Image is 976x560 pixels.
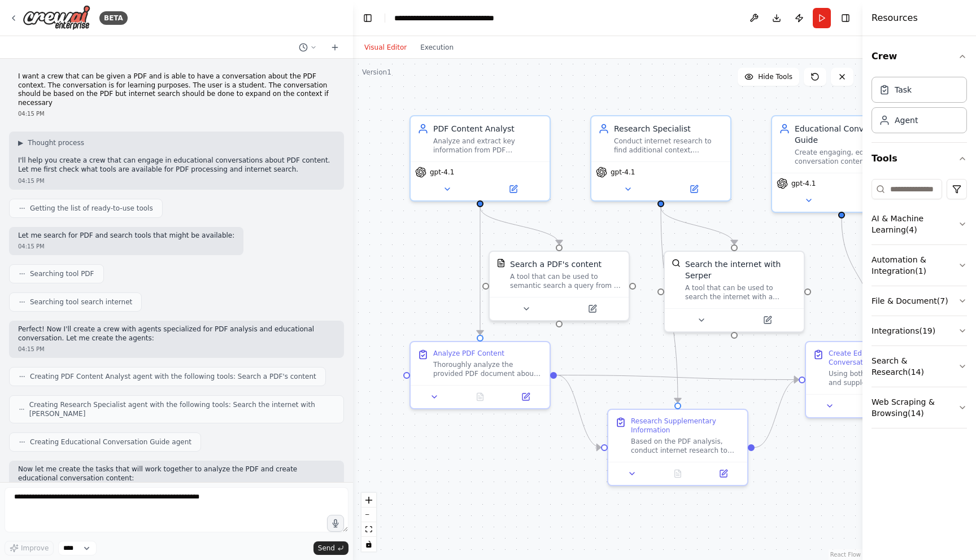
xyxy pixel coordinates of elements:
div: Analyze and extract key information from PDF documents, identifying main concepts, themes, and im... [433,137,543,155]
div: SerperDevToolSearch the internet with SerperA tool that can be used to search the internet with a... [664,251,805,333]
button: Open in side panel [735,313,799,327]
g: Edge from 9fa99d12-48ba-4917-b4e0-c3cffef85fa5 to bd71405c-0be5-4cc3-9e5a-f68bba009b85 [474,207,486,335]
button: Tools [872,143,967,174]
button: Search & Research(14) [872,346,967,387]
div: Create Educational Conversation Framework [829,349,938,367]
span: Searching tool search internet [30,297,132,307]
button: Hide right sidebar [838,10,853,26]
button: Start a new chat [326,41,344,54]
div: Educational Conversation Guide [795,123,904,146]
span: ▶ [18,138,23,147]
div: 04:15 PM [18,345,335,353]
div: Search a PDF's content [510,259,602,270]
div: 04:15 PM [18,242,234,251]
div: A tool that can be used to search the internet with a search_query. Supports different search typ... [685,283,797,301]
button: No output available [456,390,504,404]
button: Hide Tools [738,68,799,86]
span: Thought process [28,138,84,147]
button: zoom in [361,493,376,508]
div: Agent [895,115,918,126]
button: fit view [361,522,376,537]
button: Open in side panel [481,182,545,196]
div: Analyze PDF Content [433,349,504,358]
g: Edge from 19f8f6b3-f449-449c-9af5-b04da5318cdc to 3f58691e-6f5a-402d-8911-f59af5486f2e [755,374,799,453]
span: Creating Educational Conversation Guide agent [30,438,191,447]
button: Improve [5,541,54,555]
span: Searching tool PDF [30,269,94,278]
div: Create Educational Conversation FrameworkUsing both the PDF analysis and supplementary research, ... [805,341,946,418]
div: Research Specialist [614,123,724,134]
p: Perfect! Now I'll create a crew with agents specialized for PDF analysis and educational conversa... [18,325,335,343]
span: Creating PDF Content Analyst agent with the following tools: Search a PDF's content [30,372,316,381]
span: Hide Tools [758,72,792,81]
p: I want a crew that can be given a PDF and is able to have a conversation about the PDF context. T... [18,72,335,107]
div: Thoroughly analyze the provided PDF document about {pdf_topic}. Extract the main concepts, key th... [433,360,543,378]
div: 04:15 PM [18,177,335,185]
div: PDF Content AnalystAnalyze and extract key information from PDF documents, identifying main conce... [409,115,551,202]
div: Analyze PDF ContentThoroughly analyze the provided PDF document about {pdf_topic}. Extract the ma... [409,341,551,409]
button: Send [313,541,348,555]
span: gpt-4.1 [611,168,635,177]
div: React Flow controls [361,493,376,552]
button: Open in side panel [506,390,545,404]
button: AI & Machine Learning(4) [872,204,967,244]
div: Conduct internet research to find additional context, examples, and supporting information relate... [614,137,724,155]
button: Click to speak your automation idea [327,515,344,532]
span: Getting the list of ready-to-use tools [30,204,153,213]
button: toggle interactivity [361,537,376,552]
img: SerperDevTool [672,259,681,268]
button: Automation & Integration(1) [872,245,967,286]
g: Edge from ea5219c6-d440-4b00-98c8-93995c0b7e1c to 19f8f6b3-f449-449c-9af5-b04da5318cdc [655,207,683,403]
button: Integrations(19) [872,316,967,345]
button: Open in side panel [704,467,743,480]
div: Research SpecialistConduct internet research to find additional context, examples, and supporting... [590,115,731,202]
button: Visual Editor [358,41,413,54]
button: Open in side panel [662,182,726,196]
span: Send [318,544,335,553]
button: Web Scraping & Browsing(14) [872,387,967,428]
g: Edge from 9fa99d12-48ba-4917-b4e0-c3cffef85fa5 to b90c0021-4350-4f65-acfa-841f4195e5ab [474,207,565,244]
img: Logo [23,5,90,30]
button: Open in side panel [560,302,624,316]
g: Edge from bd71405c-0be5-4cc3-9e5a-f68bba009b85 to 3f58691e-6f5a-402d-8911-f59af5486f2e [557,370,799,386]
button: Execution [413,41,460,54]
img: PDFSearchTool [496,259,506,268]
h4: Resources [872,11,918,25]
button: ▶Thought process [18,138,84,147]
div: Educational Conversation GuideCreate engaging, educational conversation content about {pdf_topic}... [771,115,912,213]
span: Creating Research Specialist agent with the following tools: Search the internet with [PERSON_NAME] [29,400,334,418]
button: No output available [654,467,702,480]
div: Create engaging, educational conversation content about {pdf_topic} that helps students learn thr... [795,148,904,166]
button: Switch to previous chat [294,41,321,54]
div: A tool that can be used to semantic search a query from a PDF's content. [510,272,622,290]
div: Based on the PDF analysis, conduct internet research to find supplementary information, real-worl... [631,437,740,455]
div: PDFSearchToolSearch a PDF's contentA tool that can be used to semantic search a query from a PDF'... [489,251,630,321]
div: Search the internet with Serper [685,259,797,281]
button: File & Document(7) [872,286,967,316]
div: PDF Content Analyst [433,123,543,134]
span: gpt-4.1 [791,179,816,188]
div: BETA [99,11,128,25]
div: Research Supplementary Information [631,417,740,435]
nav: breadcrumb [394,12,494,24]
div: Version 1 [362,68,391,77]
g: Edge from ea5219c6-d440-4b00-98c8-93995c0b7e1c to cb4f905f-e025-4952-b771-499c384ee272 [655,207,740,244]
g: Edge from 08980188-fa88-42d1-b22a-68e117f20eda to 3f58691e-6f5a-402d-8911-f59af5486f2e [836,218,881,335]
g: Edge from bd71405c-0be5-4cc3-9e5a-f68bba009b85 to 19f8f6b3-f449-449c-9af5-b04da5318cdc [557,370,601,453]
div: Using both the PDF analysis and supplementary research, create a comprehensive educational conver... [829,369,938,387]
button: No output available [852,399,900,413]
button: Hide left sidebar [360,10,376,26]
button: zoom out [361,508,376,522]
button: Crew [872,41,967,72]
span: Improve [21,544,49,553]
p: Now let me create the tasks that will work together to analyze the PDF and create educational con... [18,465,335,483]
p: Let me search for PDF and search tools that might be available: [18,231,234,240]
button: Open in side panel [843,194,907,207]
p: I'll help you create a crew that can engage in educational conversations about PDF content. Let m... [18,156,335,174]
div: Tools [872,174,967,438]
span: gpt-4.1 [430,168,454,177]
div: Task [895,84,912,95]
div: Research Supplementary InformationBased on the PDF analysis, conduct internet research to find su... [607,409,748,486]
a: React Flow attribution [830,552,861,558]
div: 04:15 PM [18,110,335,118]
